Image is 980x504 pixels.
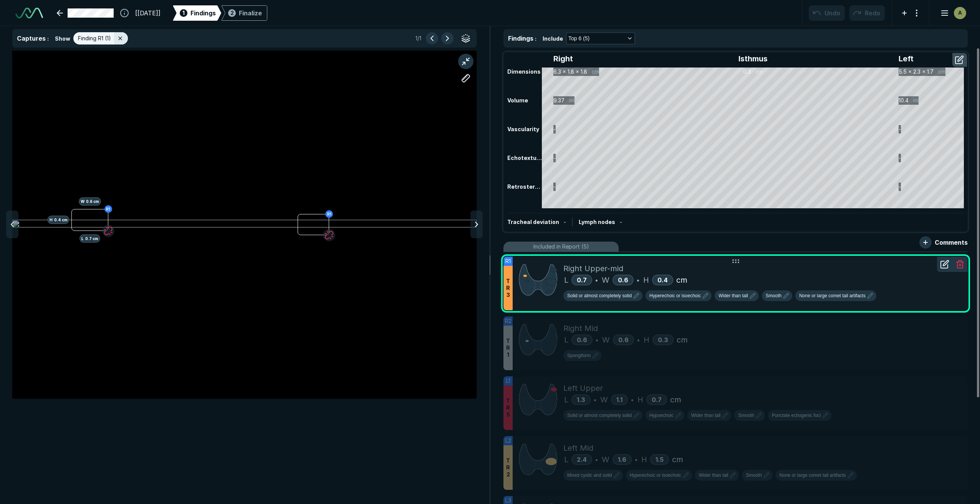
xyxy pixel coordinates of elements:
[506,377,510,385] span: L1
[635,455,637,464] span: •
[239,8,262,18] div: Finalize
[618,336,629,344] span: 0.6
[503,257,968,310] li: R1TR3Right Upper-midL0.7•W0.6•H0.4cm
[766,292,781,299] span: Smooth
[221,5,267,21] div: 2Finalize
[533,242,589,251] span: Included in Report (5)
[799,292,866,299] span: None or large comet tail artifacts
[564,274,568,286] span: L
[809,5,845,21] button: Undo
[135,8,161,18] span: [[DATE]]
[182,9,185,17] span: 1
[507,219,559,225] span: Tracheal deviation
[563,442,593,454] span: Left Mid
[519,442,557,476] img: s+wgAAAAGSURBVAMANzqEsGbsJfMAAAAASUVORK5CYII=
[12,5,46,21] a: See-Mode Logo
[657,276,668,284] span: 0.4
[577,396,585,404] span: 1.3
[563,263,623,274] span: Right Upper-mid
[718,292,748,299] span: Wider than tall
[519,382,557,417] img: vhVeuQAAAAZJREFUAwBsG3iw+2YvNgAAAABJRU5ErkJggg==
[505,317,512,325] span: R2
[602,274,609,286] span: W
[506,457,510,478] span: T R 2
[620,219,622,225] span: -
[568,34,589,43] span: Top 6 (5)
[506,278,510,298] span: T R 3
[519,323,557,357] img: Kl3v2AAAAAZJREFUAwDzRniweiFjJwAAAABJRU5ErkJggg==
[649,292,701,299] span: Hyperechoic or isoechoic
[564,334,568,346] span: L
[48,216,70,224] span: H 0.4 cm
[643,274,649,286] span: H
[78,34,111,43] span: Finding R1 (1)
[602,454,609,465] span: W
[190,8,216,18] span: Findings
[595,275,598,285] span: •
[637,394,643,405] span: H
[600,394,608,405] span: W
[564,454,568,465] span: L
[505,436,511,445] span: L2
[772,412,821,419] span: Punctate echogenic foci
[579,219,615,225] span: Lymph nodes
[567,412,632,419] span: Solid or almost completely solid
[637,275,639,285] span: •
[503,376,968,430] li: L1TR5Left UpperL1.3•W1.1•H0.7cm
[594,395,596,404] span: •
[641,454,647,465] span: H
[577,336,587,344] span: 0.6
[535,35,536,42] span: :
[567,292,632,299] span: Solid or almost completely solid
[577,276,587,284] span: 0.7
[780,472,846,479] span: None or large comet tail artifacts
[935,238,968,247] span: Comments
[746,472,761,479] span: Smooth
[519,263,557,297] img: AAAABklEQVQDAC2TfbBKn64TAAAAAElFTkSuQmCC
[644,334,649,346] span: H
[505,257,511,265] span: R1
[503,436,968,490] li: L2TR2Left MidL2.4•W1.6•H1.5cm
[567,472,612,479] span: Mixed cystic and solid
[55,35,70,43] span: Show
[564,219,566,225] span: -
[602,334,610,346] span: W
[618,456,626,463] span: 1.6
[563,323,598,334] span: Right Mid
[567,352,591,359] span: Spongiform
[618,276,628,284] span: 0.6
[563,382,603,394] span: Left Upper
[658,336,668,344] span: 0.3
[506,397,510,418] span: T R 5
[677,334,688,346] span: cm
[503,316,968,370] li: R2TR1Right MidL0.6•W0.6•H0.3cm
[738,412,754,419] span: Smooth
[577,456,587,463] span: 2.4
[596,335,598,344] span: •
[656,456,664,463] span: 1.5
[508,35,533,42] span: Findings
[506,338,510,358] span: T R 1
[630,472,681,479] span: Hyperechoic or isoechoic
[631,395,634,404] span: •
[595,455,598,464] span: •
[230,9,234,17] span: 2
[672,454,683,465] span: cm
[652,396,662,404] span: 0.7
[637,335,640,344] span: •
[79,234,100,242] span: L 0.7 cm
[616,396,622,404] span: 1.1
[173,5,221,21] div: 1Findings
[543,35,563,43] span: Include
[15,8,43,18] img: See-Mode Logo
[17,35,46,42] span: Captures
[670,394,681,405] span: cm
[958,9,962,17] span: A
[954,7,966,19] div: avatar-name
[564,394,568,405] span: L
[935,5,968,21] button: avatar-name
